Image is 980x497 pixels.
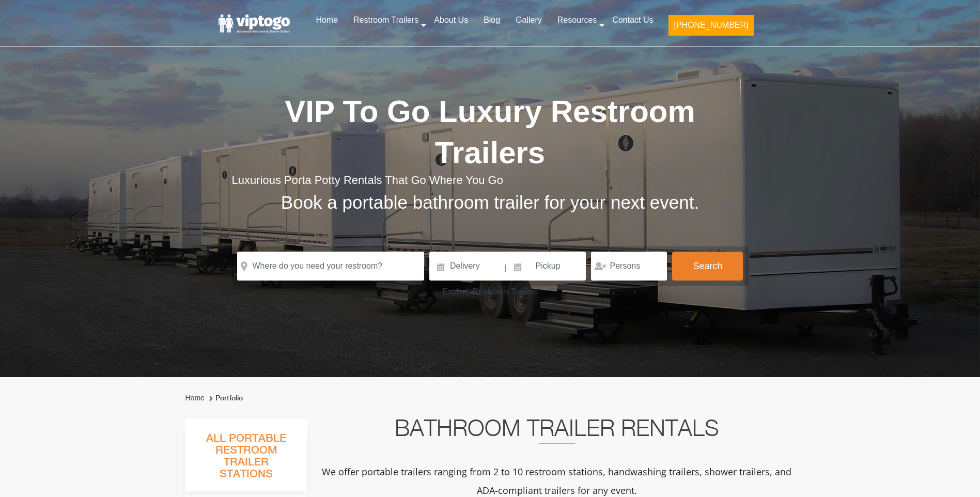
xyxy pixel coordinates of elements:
h3: All Portable Restroom Trailer Stations [185,429,307,491]
a: Home [185,394,205,402]
h2: Bathroom Trailer Rentals [321,419,793,444]
span: VIP To Go Luxury Restroom Trailers [285,94,695,170]
span: Book a portable bathroom trailer for your next event. [281,192,699,212]
input: Persons [591,252,667,281]
button: [PHONE_NUMBER] [668,15,753,36]
span: | [504,252,506,285]
a: Contact Us [604,9,661,32]
a: Gallery [508,9,550,32]
input: Pickup [508,252,586,281]
input: Where do you need your restroom? [237,252,424,281]
input: Delivery [429,252,503,281]
li: Portfolio [207,392,243,405]
span: Luxurious Porta Potty Rentals That Go Where You Go [232,174,503,187]
a: Resources [550,9,604,32]
a: [PHONE_NUMBER] [661,9,761,42]
a: Home [308,9,346,32]
a: About Us [426,9,476,32]
button: Search [672,252,743,281]
a: Blog [476,9,508,32]
a: Restroom Trailers [346,9,426,32]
